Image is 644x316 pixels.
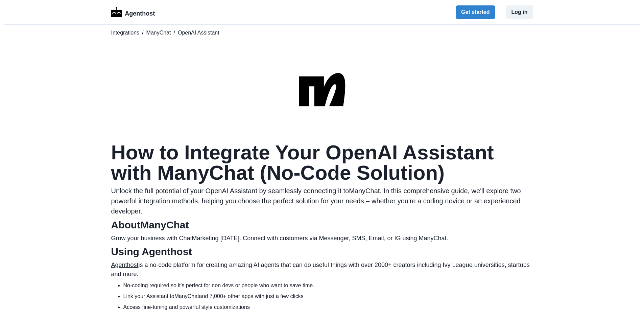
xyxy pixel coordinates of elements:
[178,29,219,37] span: OpenAI Assistant
[111,186,533,216] p: Unlock the full potential of your OpenAI Assistant by seamlessly connecting it to ManyChat . In t...
[111,262,139,268] a: Agenthost
[142,29,143,37] span: /
[456,5,495,19] button: Get started
[125,6,155,18] p: Agenthost
[123,303,533,311] li: Access fine-tuning and powerful style customizations
[111,6,155,18] a: LogoAgenthost
[111,261,533,279] p: is a no-code platform for creating amazing AI agents that can do useful things with over 2000+ cr...
[173,29,175,37] span: /
[123,292,533,300] li: Link your Assistant to ManyChat and 7,000+ other apps with just a few clicks
[111,7,122,17] img: Logo
[111,234,533,243] p: Grow your business with ChatMarketing [DATE]. Connect with customers via Messenger, SMS, Email, o...
[146,29,171,37] a: ManyChat
[123,281,533,290] li: No-coding required so it's perfect for non devs or people who want to save time.
[288,56,356,123] img: ManyChat logo for OpenAI Assistant integration
[506,5,533,19] button: Log in
[111,29,533,37] nav: breadcrumb
[111,29,140,37] a: Integrations
[111,219,533,231] h2: About ManyChat
[111,246,533,258] h2: Using Agenthost
[111,142,533,183] h1: How to Integrate Your OpenAI Assistant with ManyChat (No-Code Solution)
